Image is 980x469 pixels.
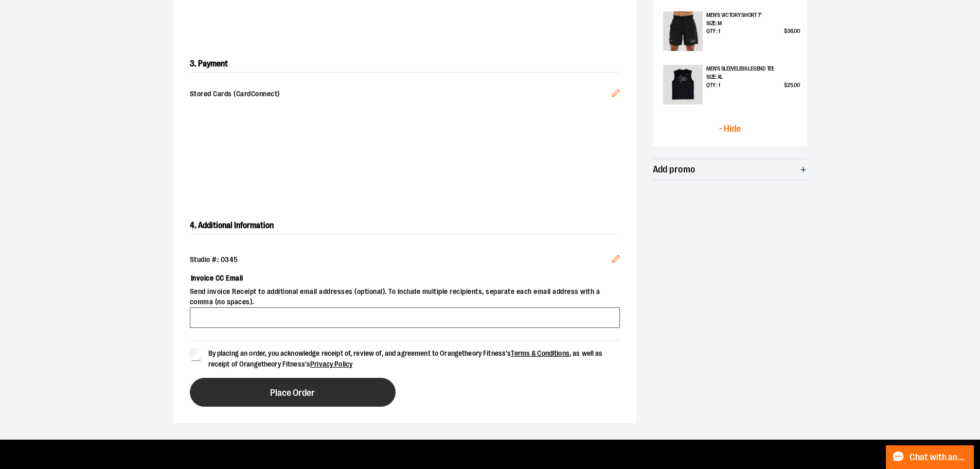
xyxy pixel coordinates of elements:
span: $ [784,28,787,34]
button: Chat with an Expert [886,445,974,469]
div: Studio #: 0345 [190,255,620,265]
span: Send invoice Receipt to additional email addresses (optional). To include multiple recipients, se... [190,287,620,307]
a: Terms & Conditions [511,349,569,357]
span: 36 [787,28,793,34]
p: Men's Sleeveless Legend Tee [706,65,799,73]
span: $ [784,82,787,89]
span: Add promo [653,165,696,175]
label: Invoice CC Email [190,269,620,287]
button: Edit [603,247,628,274]
span: . [793,82,794,89]
button: - Hide [660,118,800,139]
span: By placing an order, you acknowledge receipt of, review of, and agreement to Orangetheory Fitness... [208,349,603,368]
a: Privacy Policy [310,360,352,368]
span: 00 [794,28,799,34]
span: Place Order [270,388,315,398]
h2: 4. Additional Information [190,217,620,234]
span: Qty : 1 [706,81,720,90]
p: Size: XL [706,73,799,81]
span: Qty : 1 [706,27,720,36]
input: By placing an order, you acknowledge receipt of, review of, and agreement to Orangetheory Fitness... [190,348,202,360]
h2: 3. Payment [190,56,620,73]
p: Size: M [706,20,799,28]
span: . [793,28,794,34]
span: 25 [787,82,793,89]
span: 00 [794,82,799,89]
button: Add promo [653,159,807,180]
span: - Hide [719,124,741,134]
button: Place Order [190,378,396,407]
button: Edit [603,81,628,109]
span: Chat with an Expert [910,453,968,462]
span: Stored Cards (CardConnect) [190,89,612,100]
p: Men's Victory Short 7" [706,11,799,20]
